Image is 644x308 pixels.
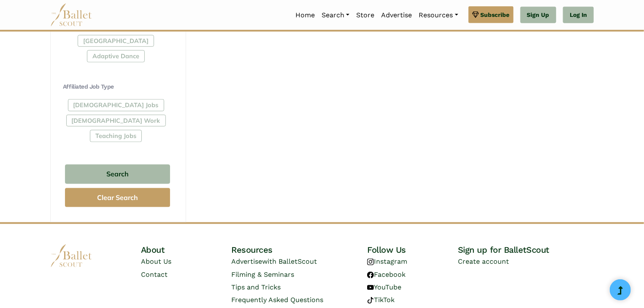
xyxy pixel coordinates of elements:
[141,257,171,265] a: About Us
[231,270,294,278] a: Filming & Seminars
[458,257,509,265] a: Create account
[65,165,170,184] button: Search
[415,6,461,24] a: Resources
[63,83,172,91] h4: Affiliated Job Type
[141,244,232,255] h4: About
[367,297,374,304] img: tiktok logo
[231,296,323,304] a: Frequently Asked Questions
[367,296,395,304] a: TikTok
[367,244,458,255] h4: Follow Us
[50,244,92,267] img: logo
[367,283,401,291] a: YouTube
[141,270,168,278] a: Contact
[318,6,353,24] a: Search
[65,188,170,207] button: Clear Search
[520,7,556,24] a: Sign Up
[378,6,415,24] a: Advertise
[367,257,407,265] a: Instagram
[292,6,318,24] a: Home
[367,284,374,291] img: youtube logo
[458,244,594,255] h4: Sign up for BalletScout
[367,270,406,278] a: Facebook
[231,244,367,255] h4: Resources
[353,6,378,24] a: Store
[367,259,374,265] img: instagram logo
[563,7,594,24] a: Log In
[468,6,514,23] a: Subscribe
[231,257,317,265] a: Advertisewith BalletScout
[367,272,374,278] img: facebook logo
[262,257,317,265] span: with BalletScout
[481,10,510,19] span: Subscribe
[472,10,479,19] img: gem.svg
[231,283,281,291] a: Tips and Tricks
